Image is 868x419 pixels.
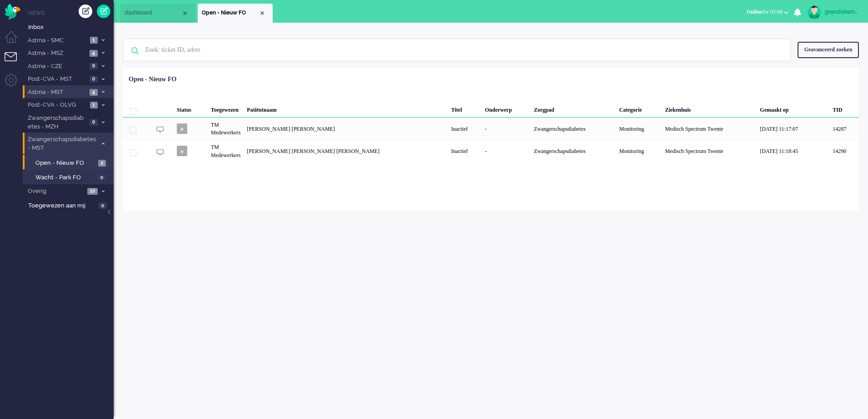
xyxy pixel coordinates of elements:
span: o [177,123,187,134]
span: Open - Nieuw FO [202,9,259,17]
span: 1 [90,37,98,44]
span: Toegewezen aan mij [28,202,96,210]
button: Onlinefor 03:08 [741,5,794,19]
div: [DATE] 11:17:07 [757,118,829,140]
span: 10 [87,188,98,195]
span: for 03:08 [747,9,783,15]
span: 0 [90,63,98,69]
div: TM Medewerkers [208,118,244,140]
span: Wacht - Park FO [35,173,95,182]
div: TM Medewerkers [208,140,244,162]
div: [PERSON_NAME] [PERSON_NAME] [244,118,448,140]
span: Astma - MST [26,88,87,97]
li: Dashboard [120,4,195,23]
span: Inbox [28,23,114,32]
span: Zwangerschapsdiabetes - MZH [26,114,87,131]
div: Inactief [448,118,482,140]
div: Toegewezen [208,99,244,118]
div: Zwangerschapsdiabetes [531,118,616,140]
span: Astma - SMC [26,36,87,45]
div: Onderwerp [482,99,531,118]
div: 14287 [123,118,859,140]
img: ic_chat_grey.svg [156,148,164,156]
span: Online [747,9,763,15]
li: Views [27,9,114,17]
div: Medisch Spectrum Twente [662,118,757,140]
span: Astma - MSZ [26,49,87,58]
div: 14290 [829,140,859,162]
div: 14287 [829,118,859,140]
li: Onlinefor 03:08 [741,3,794,23]
img: avatar [808,5,821,19]
span: Post-CVA - MST [26,75,87,84]
span: Zwangerschapsdiabetes - MST [26,135,97,152]
div: TID [829,99,859,118]
div: [DATE] 11:18:45 [757,140,829,162]
img: ic_chat_grey.svg [156,126,164,133]
a: gvandekempe [806,5,859,19]
span: o [177,146,187,156]
a: Wacht - Park FO 0 [26,172,113,182]
li: Tickets menu [5,52,25,73]
span: 4 [90,50,98,57]
div: Patiëntnaam [244,99,448,118]
div: gvandekempe [825,7,859,16]
span: 1 [90,102,98,108]
span: Astma - CZE [26,62,87,71]
span: 0 [99,202,107,209]
a: Inbox [26,22,114,32]
div: Geavanceerd zoeken [798,42,859,58]
div: Status [174,99,208,118]
div: 14290 [123,140,859,162]
div: Close tab [259,10,266,17]
img: flow_omnibird.svg [5,4,20,20]
span: Post-CVA - OLVG [26,101,87,109]
div: Categorie [616,99,662,118]
a: Open - Nieuw FO 2 [26,158,113,168]
div: Open - Nieuw FO [129,75,176,84]
input: Zoek: ticket ID, adres [138,39,778,61]
div: Creëer ticket [79,5,92,18]
div: Zwangerschapsdiabetes [531,140,616,162]
span: Overig [26,187,85,196]
div: Medisch Spectrum Twente [662,140,757,162]
span: Open - Nieuw FO [35,159,96,168]
span: dashboard [125,9,181,17]
span: 4 [90,89,98,96]
div: Ziekenhuis [662,99,757,118]
div: Zorgpad [531,99,616,118]
div: Monitoring [616,140,662,162]
a: Omnidesk [5,6,20,13]
span: 2 [98,160,106,167]
div: Close tab [181,10,189,17]
div: [PERSON_NAME] [PERSON_NAME] [PERSON_NAME] [244,140,448,162]
li: Admin menu [5,74,25,94]
span: 0 [98,174,106,181]
span: 0 [90,119,98,126]
span: 0 [90,76,98,83]
a: Toegewezen aan mij 0 [26,200,114,210]
div: Titel [448,99,482,118]
div: Inactief [448,140,482,162]
li: View [198,4,273,23]
div: Gemaakt op [757,99,829,118]
div: - [482,118,531,140]
a: Quick Ticket [97,5,110,18]
img: ic-search-icon.svg [123,39,147,63]
li: Dashboard menu [5,31,25,51]
div: Monitoring [616,118,662,140]
div: - [482,140,531,162]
